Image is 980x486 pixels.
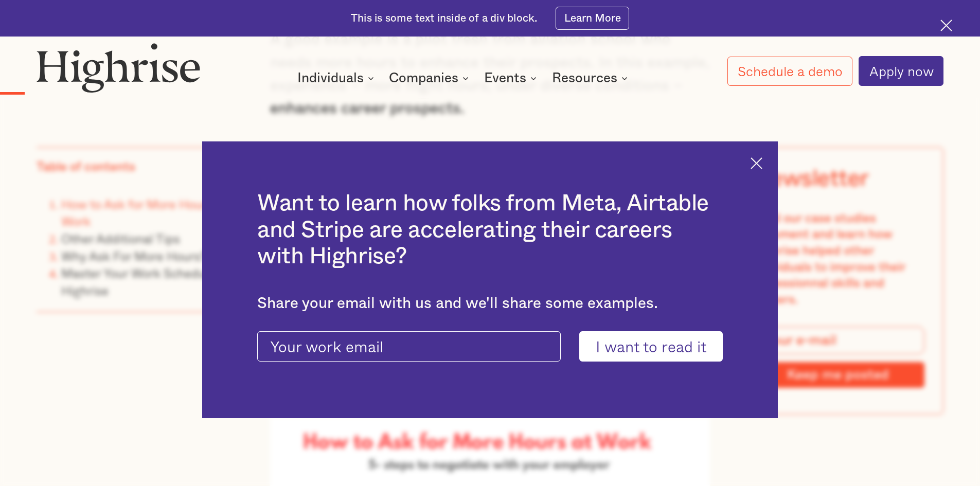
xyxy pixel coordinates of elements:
[859,56,943,86] a: Apply now
[257,295,723,313] div: Share your email with us and we'll share some examples.
[940,20,952,31] img: Cross icon
[257,190,723,270] h2: Want to learn how folks from Meta, Airtable and Stripe are accelerating their careers with Highrise?
[297,72,377,84] div: Individuals
[484,72,540,84] div: Events
[389,72,472,84] div: Companies
[556,7,629,30] a: Learn More
[552,72,617,84] div: Resources
[257,331,561,362] input: Your work email
[579,331,723,362] input: I want to read it
[552,72,631,84] div: Resources
[727,57,853,86] a: Schedule a demo
[351,11,537,26] div: This is some text inside of a div block.
[751,157,762,169] img: Cross icon
[484,72,526,84] div: Events
[389,72,458,84] div: Companies
[257,331,723,362] form: current-ascender-blog-article-modal-form
[297,72,364,84] div: Individuals
[37,43,200,92] img: Highrise logo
